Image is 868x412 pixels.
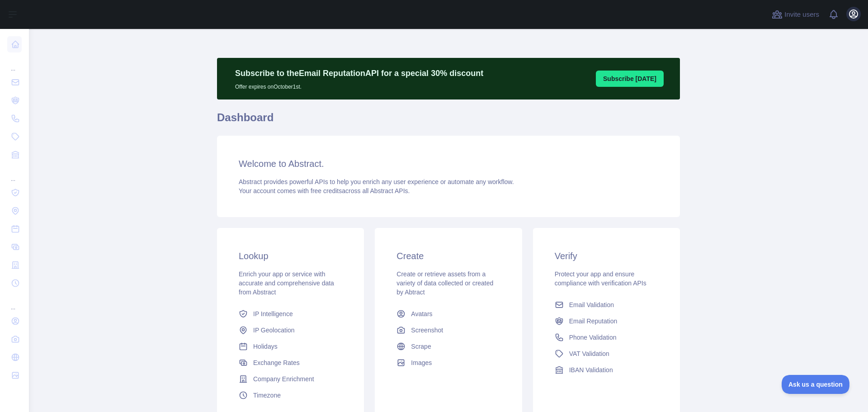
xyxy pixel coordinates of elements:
[551,346,662,362] a: VAT Validation
[551,297,662,313] a: Email Validation
[569,349,609,358] span: VAT Validation
[396,270,493,296] span: Create or retrieve assets from a variety of data collected or created by Abtract
[253,391,281,400] span: Timezone
[235,322,346,338] a: IP Geolocation
[253,309,293,318] span: IP Intelligence
[551,362,662,378] a: IBAN Validation
[411,326,443,335] span: Screenshot
[235,371,346,387] a: Company Enrichment
[569,333,617,342] span: Phone Validation
[239,187,410,194] span: Your account comes with across all Abstract APIs.
[253,342,278,351] span: Holidays
[253,374,314,384] span: Company Enrichment
[782,375,850,394] iframe: Toggle Customer Support
[235,338,346,355] a: Holidays
[569,300,614,309] span: Email Validation
[253,358,300,367] span: Exchange Rates
[396,250,500,262] h3: Create
[235,387,346,403] a: Timezone
[217,110,680,132] h1: Dashboard
[239,250,342,262] h3: Lookup
[393,322,504,338] a: Screenshot
[393,306,504,322] a: Avatars
[411,358,432,367] span: Images
[7,54,22,72] div: ...
[311,187,342,194] span: free credits
[784,9,819,20] span: Invite users
[393,338,504,355] a: Scrape
[555,270,646,287] span: Protect your app and ensure compliance with verification APIs
[569,365,613,374] span: IBAN Validation
[239,157,658,170] h3: Welcome to Abstract.
[555,250,658,262] h3: Verify
[569,317,618,326] span: Email Reputation
[411,342,431,351] span: Scrape
[239,178,514,185] span: Abstract provides powerful APIs to help you enrich any user experience or automate any workflow.
[7,293,22,311] div: ...
[411,309,432,318] span: Avatars
[235,355,346,371] a: Exchange Rates
[7,165,22,183] div: ...
[253,326,295,335] span: IP Geolocation
[235,80,483,90] p: Offer expires on October 1st.
[239,270,334,296] span: Enrich your app or service with accurate and comprehensive data from Abstract
[393,355,504,371] a: Images
[235,306,346,322] a: IP Intelligence
[770,7,821,22] button: Invite users
[551,329,662,346] a: Phone Validation
[596,71,664,87] button: Subscribe [DATE]
[235,67,483,80] p: Subscribe to the Email Reputation API for a special 30 % discount
[551,313,662,329] a: Email Reputation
